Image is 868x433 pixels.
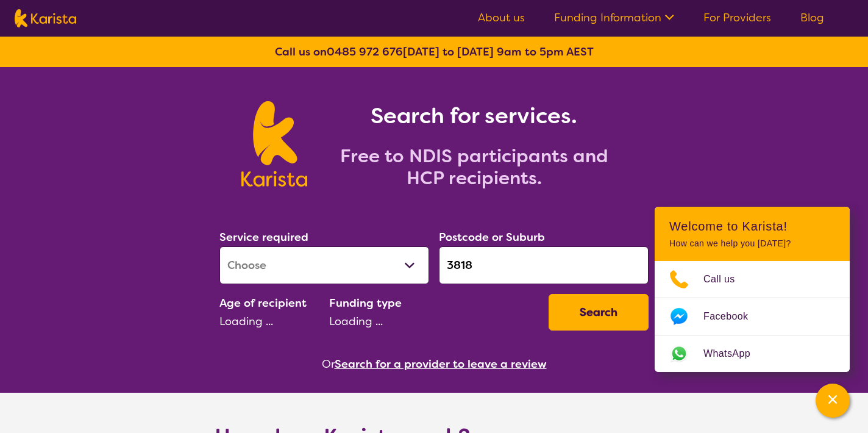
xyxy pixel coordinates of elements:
h1: Search for services. [322,101,627,131]
div: Loading ... [219,312,319,331]
img: Karista logo [241,101,307,187]
span: WhatsApp [703,345,765,363]
a: Blog [800,10,824,25]
label: Postcode or Suburb [439,230,545,245]
a: About us [478,10,525,25]
a: For Providers [703,10,771,25]
h2: Welcome to Karista! [669,219,835,234]
ul: Choose channel [655,261,850,372]
div: Loading ... [329,312,539,331]
span: Call us [703,270,750,288]
label: Age of recipient [219,296,307,310]
label: Service required [219,230,308,245]
button: Search [549,294,649,331]
iframe: Chat Window [814,382,852,420]
h2: Free to NDIS participants and HCP recipients. [322,145,627,189]
a: Web link opens in a new tab. [655,335,850,372]
b: Call us on [DATE] to [DATE] 9am to 5pm AEST [275,45,594,59]
input: Type [439,246,649,284]
label: Funding type [329,296,402,310]
a: 0485 972 676 [327,45,403,59]
span: Facebook [703,307,763,326]
button: Search for a provider to leave a review [335,355,547,373]
img: Karista logo [15,9,76,27]
div: Channel Menu [655,207,850,372]
a: Funding Information [554,10,674,25]
p: How can we help you [DATE]? [669,238,835,249]
span: Or [322,355,335,373]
